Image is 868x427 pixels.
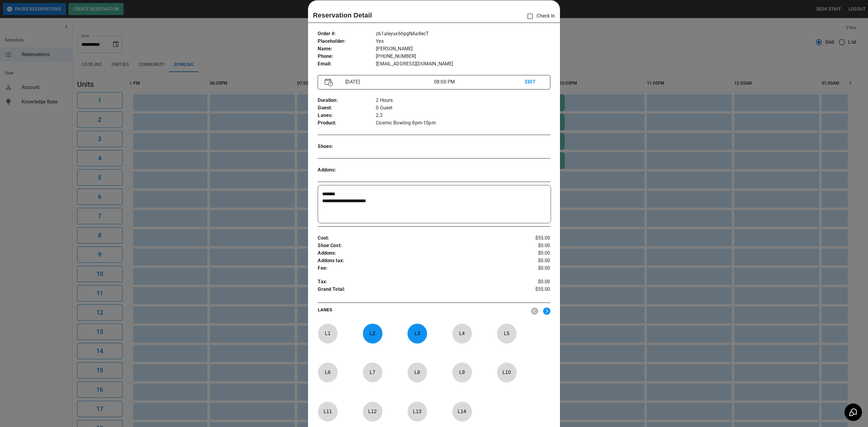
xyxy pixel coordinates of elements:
p: 0 Guest [376,104,550,112]
p: L 5 [497,326,517,341]
p: L 2 [363,326,382,341]
p: L 4 [452,326,472,341]
p: Addons : [318,250,511,257]
p: [EMAIL_ADDRESS][DOMAIN_NAME] [376,60,550,68]
p: L 3 [407,326,427,341]
p: [PHONE_NUMBER] [376,53,550,60]
img: right.svg [543,307,550,315]
p: $0.00 [511,242,550,250]
p: L 11 [318,404,338,419]
p: EDIT [525,78,543,86]
p: Check In [524,10,555,23]
p: Order # : [318,30,376,38]
p: Reservation Detail [313,10,372,20]
p: $55.00 [511,286,550,295]
img: Vector [325,78,333,86]
p: Shoes : [318,143,376,150]
p: L 7 [363,365,382,379]
p: $0.00 [511,250,550,257]
p: L 10 [497,365,517,379]
p: Phone : [318,53,376,60]
p: Cost : [318,234,511,242]
p: Cosmic Bowling 8pm-10pm [376,119,550,127]
p: Tax : [318,278,511,286]
p: [PERSON_NAME] [376,45,550,53]
p: Fee : [318,265,511,272]
p: $0.00 [511,257,550,265]
p: $0.00 [511,265,550,272]
p: Yes [376,38,550,45]
p: 08:00 PM [434,78,525,86]
p: L 12 [363,404,382,419]
p: Placeholder : [318,38,376,45]
p: Addons : [318,166,376,174]
p: z61aleyux6hpgNAa8ecT [376,30,550,38]
p: LANES [318,307,526,315]
p: [DATE] [343,78,434,86]
p: Duration : [318,97,376,104]
p: Shoe Cost : [318,242,511,250]
p: L 8 [407,365,427,379]
p: Guest : [318,104,376,112]
img: nav_left.svg [531,307,538,315]
p: 2,3 [376,112,550,119]
p: Name : [318,45,376,53]
p: 2 Hours [376,97,550,104]
p: Product : [318,119,376,127]
p: $55.00 [511,234,550,242]
p: Addons tax : [318,257,511,265]
p: Lanes : [318,112,376,119]
p: L 14 [452,404,472,419]
p: $0.00 [511,278,550,286]
p: L 9 [452,365,472,379]
p: Grand Total : [318,286,511,295]
p: L 13 [407,404,427,419]
p: L 6 [318,365,338,379]
p: Email : [318,60,376,68]
p: L 1 [318,326,338,341]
